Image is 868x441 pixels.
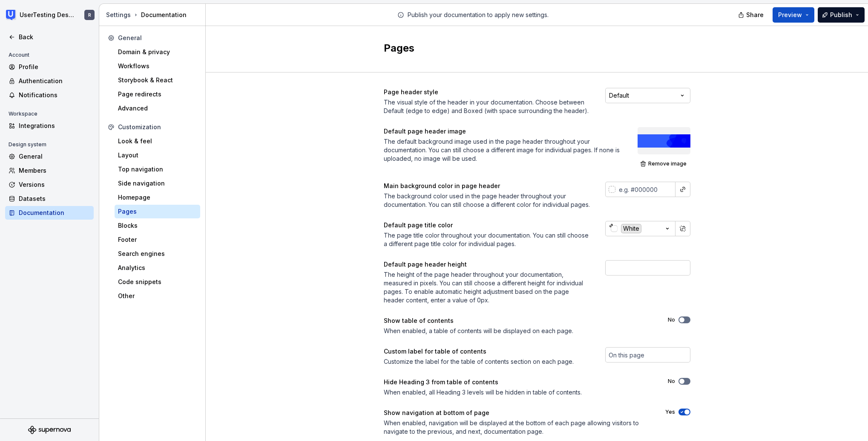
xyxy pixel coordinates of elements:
a: Pages [115,205,200,218]
a: Footer [115,233,200,247]
div: Layout [118,151,197,160]
div: Blocks [118,221,197,230]
div: R [88,12,91,18]
button: UserTesting Design SystemR [2,6,97,24]
div: Customize the label for the table of contents section on each page. [384,357,590,366]
span: Publish [830,11,852,19]
div: Default page header height [384,260,590,269]
img: 41adf70f-fc1c-4662-8e2d-d2ab9c673b1b.png [6,10,16,20]
a: Back [5,30,94,44]
div: Pages [118,207,197,216]
div: Side navigation [118,179,197,188]
button: Share [734,7,769,23]
div: Page header style [384,88,590,96]
div: The page title color throughout your documentation. You can still choose a different page title c... [384,231,590,248]
div: Look & feel [118,137,197,145]
a: Other [115,289,200,303]
div: Back [19,33,90,41]
p: Publish your documentation to apply new settings. [408,11,549,19]
a: Homepage [115,191,200,204]
a: Notifications [5,88,94,102]
a: Profile [5,60,94,74]
button: Remove image [638,158,690,170]
button: Preview [773,7,814,23]
div: Storybook & React [118,76,197,84]
div: Other [118,292,197,300]
div: When enabled, all Heading 3 levels will be hidden in table of contents. [384,388,652,397]
div: White [621,224,641,233]
a: Look & feel [115,134,200,148]
div: Customization [118,123,197,131]
div: Workspace [5,109,41,119]
input: On this page [605,347,690,363]
div: Datasets [19,194,90,203]
div: Workflows [118,62,197,70]
div: Documentation [19,209,90,217]
a: Page redirects [115,87,200,101]
div: When enabled, navigation will be displayed at the bottom of each page allowing visitors to naviga... [384,419,650,436]
div: Search engines [118,250,197,258]
div: UserTesting Design System [20,11,74,19]
div: Notifications [19,91,90,99]
div: Documentation [106,11,202,19]
div: Domain & privacy [118,48,197,56]
div: Top navigation [118,165,197,174]
div: Page redirects [118,90,197,99]
button: White [605,221,675,236]
span: Preview [778,11,802,19]
div: Versions [19,180,90,189]
a: Layout [115,148,200,162]
svg: Supernova Logo [28,426,71,434]
a: General [5,150,94,163]
a: Domain & privacy [115,45,200,59]
button: Settings [106,11,131,19]
a: Authentication [5,74,94,88]
div: Show table of contents [384,316,652,325]
div: Custom label for table of contents [384,347,590,356]
div: The visual style of the header in your documentation. Choose between Default (edge to edge) and B... [384,98,590,115]
div: Profile [19,63,90,71]
div: Hide Heading 3 from table of contents [384,378,652,386]
div: The background color used in the page header throughout your documentation. You can still choose ... [384,192,590,209]
a: Integrations [5,119,94,133]
a: Advanced [115,102,200,115]
div: Members [19,166,90,175]
div: Footer [118,235,197,244]
label: No [668,316,675,323]
div: Design system [5,139,50,150]
div: Integrations [19,122,90,130]
a: Top navigation [115,162,200,176]
a: Datasets [5,192,94,206]
a: Workflows [115,59,200,73]
a: Blocks [115,219,200,232]
input: e.g. #000000 [615,182,675,197]
h2: Pages [384,41,680,55]
div: Homepage [118,193,197,202]
span: Remove image [648,160,687,167]
a: Side navigation [115,177,200,190]
div: The height of the page header throughout your documentation, measured in pixels. You can still ch... [384,270,590,305]
div: Code snippets [118,278,197,286]
div: Analytics [118,264,197,272]
a: Search engines [115,247,200,261]
div: General [19,152,90,161]
div: Default page title color [384,221,590,229]
a: Documentation [5,206,94,220]
a: Versions [5,178,94,191]
div: General [118,34,197,42]
div: Authentication [19,77,90,85]
label: Yes [665,409,675,415]
div: Advanced [118,104,197,113]
a: Analytics [115,261,200,275]
div: Account [5,50,33,60]
button: Publish [818,7,865,23]
div: Default page header image [384,127,622,136]
div: When enabled, a table of contents will be displayed on each page. [384,327,652,335]
span: Share [746,11,764,19]
div: The default background image used in the page header throughout your documentation. You can still... [384,137,622,163]
div: Show navigation at bottom of page [384,409,650,417]
a: Storybook & React [115,73,200,87]
label: No [668,378,675,385]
